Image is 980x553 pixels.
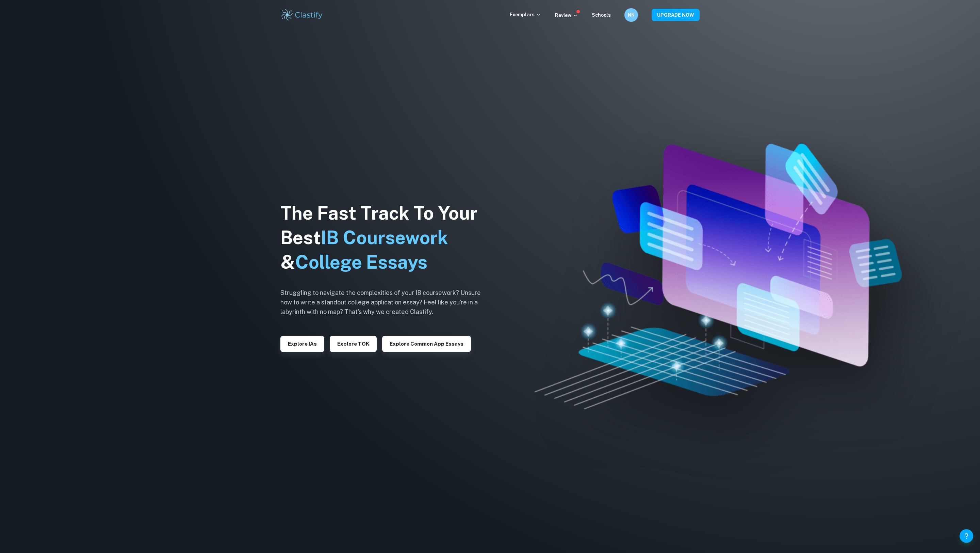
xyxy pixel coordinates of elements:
p: Exemplars [510,11,541,18]
a: Explore TOK [330,340,377,347]
button: UPGRADE NOW [652,9,700,21]
p: Review [555,12,578,19]
button: Explore Common App essays [382,336,471,352]
h1: The Fast Track To Your Best & [280,201,491,274]
button: Help and Feedback [960,529,973,543]
a: Schools [592,12,611,18]
button: NN [624,8,638,22]
button: Explore TOK [330,336,377,352]
a: Explore IAs [280,340,324,347]
img: Clastify hero [535,144,901,409]
h6: Struggling to navigate the complexities of your IB coursework? Unsure how to write a standout col... [280,288,491,317]
span: College Essays [295,251,427,273]
span: IB Coursework [321,227,448,248]
h6: NN [627,11,635,19]
button: Explore IAs [280,336,324,352]
img: Clastify logo [280,8,324,22]
a: Explore Common App essays [382,340,471,347]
